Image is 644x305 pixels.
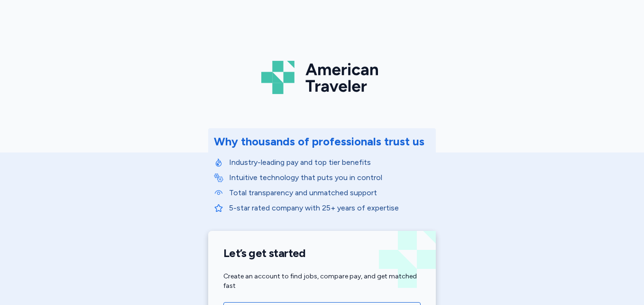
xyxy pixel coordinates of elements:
[223,246,421,260] h1: Let’s get started
[214,134,424,149] div: Why thousands of professionals trust us
[223,272,421,291] div: Create an account to find jobs, compare pay, and get matched fast
[261,57,383,98] img: Logo
[229,187,430,199] p: Total transparency and unmatched support
[229,157,430,168] p: Industry-leading pay and top tier benefits
[229,172,430,183] p: Intuitive technology that puts you in control
[229,202,430,214] p: 5-star rated company with 25+ years of expertise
